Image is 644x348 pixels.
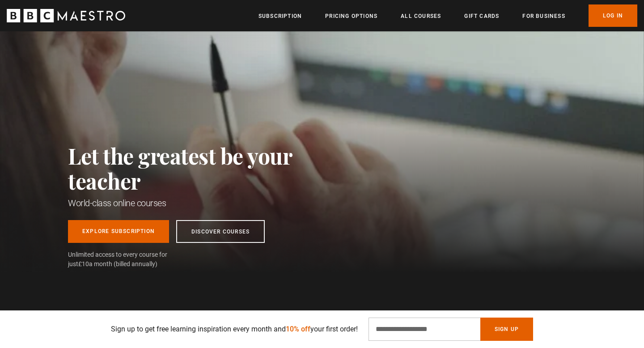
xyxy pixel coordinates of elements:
a: For business [522,12,565,21]
a: Subscription [258,12,302,21]
h1: World-class online courses [68,197,332,209]
span: Unlimited access to every course for just a month (billed annually) [68,250,189,269]
a: Log In [589,4,637,27]
a: Discover Courses [176,220,265,243]
span: £10 [78,260,89,267]
button: Sign Up [480,318,533,341]
a: Pricing Options [325,12,377,21]
h2: Let the greatest be your teacher [68,143,332,193]
a: Explore Subscription [68,220,169,243]
nav: Primary [258,4,637,27]
a: All Courses [401,12,441,21]
h2: Start learning [68,308,168,327]
span: 10% off [286,325,310,333]
a: Gift Cards [464,12,499,21]
svg: BBC Maestro [7,9,125,22]
p: Sign up to get free learning inspiration every month and your first order! [111,324,358,335]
